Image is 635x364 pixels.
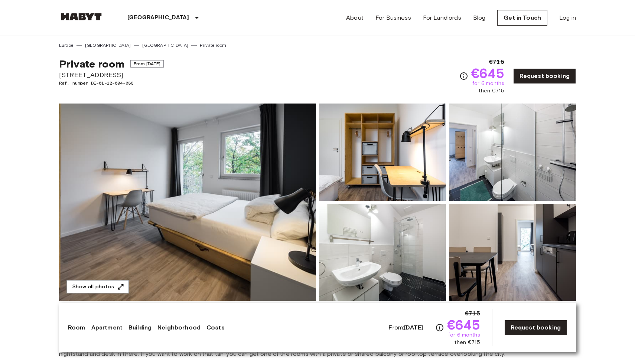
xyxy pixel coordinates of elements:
[455,339,480,346] span: then €715
[59,104,316,301] img: Marketing picture of unit DE-01-12-004-03Q
[206,323,225,332] a: Costs
[559,13,576,22] a: Log in
[59,13,104,20] img: Habyt
[127,13,189,22] p: [GEOGRAPHIC_DATA]
[504,320,567,335] a: Request booking
[59,42,74,49] a: Europe
[435,323,444,332] svg: Check cost overview for full price breakdown. Please note that discounts apply to new joiners onl...
[459,72,468,81] svg: Check cost overview for full price breakdown. Please note that discounts apply to new joiners onl...
[157,323,201,332] a: Neighborhood
[142,42,188,49] a: [GEOGRAPHIC_DATA]
[59,80,164,86] span: Ref. number DE-01-12-004-03Q
[66,280,129,294] button: Show all photos
[479,87,504,95] span: then €715
[447,318,480,331] span: €645
[471,66,504,80] span: €645
[489,58,504,66] span: €715
[449,204,576,301] img: Picture of unit DE-01-12-004-03Q
[59,70,164,80] span: [STREET_ADDRESS]
[91,323,123,332] a: Apartment
[449,104,576,201] img: Picture of unit DE-01-12-004-03Q
[319,104,446,201] img: Picture of unit DE-01-12-004-03Q
[465,309,480,318] span: €715
[513,68,576,84] a: Request booking
[448,331,480,339] span: for 6 months
[85,42,131,49] a: [GEOGRAPHIC_DATA]
[68,323,85,332] a: Room
[128,323,152,332] a: Building
[319,204,446,301] img: Picture of unit DE-01-12-004-03Q
[200,42,226,49] a: Private room
[346,13,364,22] a: About
[130,60,164,68] span: From [DATE]
[473,13,486,22] a: Blog
[388,324,423,332] span: From:
[404,324,423,331] b: [DATE]
[497,10,547,26] a: Get in Touch
[472,80,504,87] span: for 6 months
[59,58,124,70] span: Private room
[375,13,411,22] a: For Business
[423,13,461,22] a: For Landlords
